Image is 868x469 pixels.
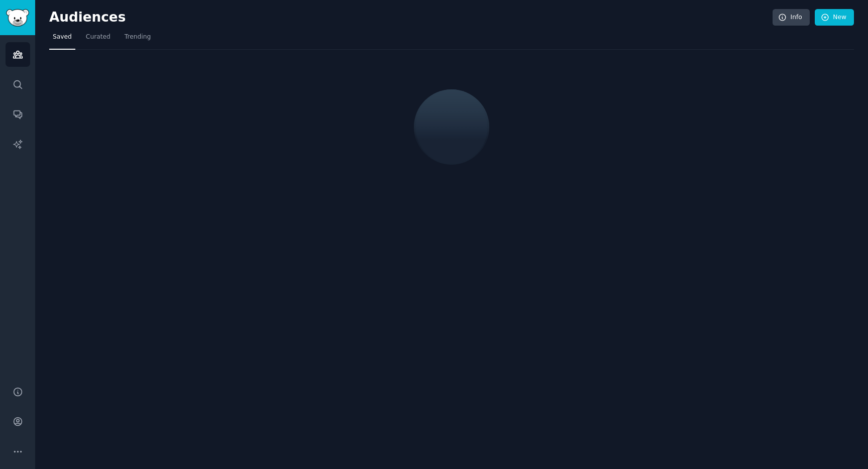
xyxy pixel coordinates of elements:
[82,29,114,50] a: Curated
[773,9,810,26] a: Info
[49,29,75,50] a: Saved
[125,33,151,42] span: Trending
[86,33,111,42] span: Curated
[121,29,154,50] a: Trending
[6,9,29,27] img: GummySearch logo
[815,9,854,26] a: New
[49,10,773,26] h2: Audiences
[53,33,72,42] span: Saved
